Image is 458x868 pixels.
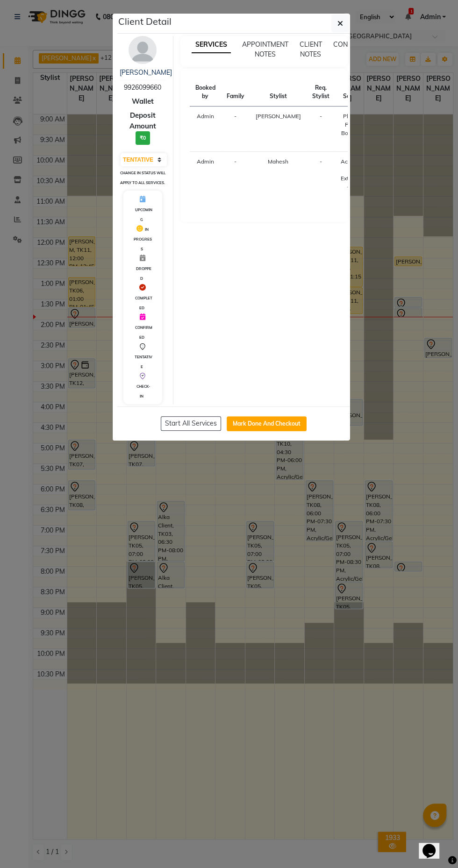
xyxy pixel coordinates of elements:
span: Deposit Amount [120,110,166,131]
small: Change in status will apply to all services. [120,171,165,185]
td: - [221,107,250,152]
a: [PERSON_NAME] [120,68,172,77]
td: - [307,107,335,152]
span: DROPPED [136,266,151,281]
span: [PERSON_NAME] [256,113,301,120]
span: CONSUMPTION [333,40,382,49]
button: Mark Done And Checkout [227,416,307,431]
th: Services [335,78,374,107]
td: - [221,152,250,206]
span: APPOINTMENT NOTES [242,40,288,58]
span: CLIENT NOTES [300,40,322,58]
span: CONFIRMED [135,325,152,340]
button: Start All Services [161,416,221,431]
span: COMPLETED [135,296,152,310]
span: CHECK-IN [136,384,150,398]
span: TENTATIVE [135,355,152,369]
span: Mahesh [268,158,288,165]
th: Req. Stylist [307,78,335,107]
td: Admin [190,152,221,206]
th: Booked by [190,78,221,107]
th: Family [221,78,250,107]
th: Stylist [250,78,307,107]
span: SERVICES [192,36,231,53]
span: Wallet [132,96,154,107]
h3: ₹0 [136,131,150,145]
iframe: chat widget [419,831,449,859]
span: UPCOMING [135,207,152,222]
h5: Client Detail [118,14,172,28]
div: Acrylic/Gel Plain Extensions - Both Hand [341,157,369,199]
td: - [307,152,335,206]
img: avatar [129,36,157,64]
span: 9926099660 [124,83,161,92]
td: Admin [190,107,221,152]
span: IN PROGRESS [134,227,152,251]
div: Plain Gel Polish - Both hand [341,112,369,137]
